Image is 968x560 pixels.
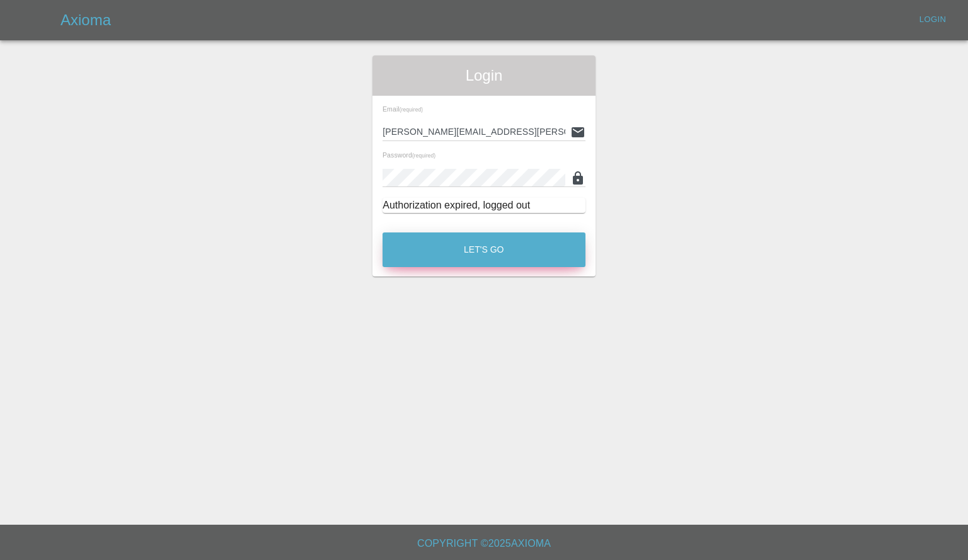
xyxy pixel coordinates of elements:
[383,198,585,213] div: Authorization expired, logged out
[10,535,958,552] h6: Copyright © 2025 Axioma
[60,10,111,30] h5: Axioma
[913,10,953,30] a: Login
[383,232,585,267] button: Let's Go
[412,153,435,159] small: (required)
[400,107,423,113] small: (required)
[383,151,435,159] span: Password
[383,66,585,86] span: Login
[383,105,423,113] span: Email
